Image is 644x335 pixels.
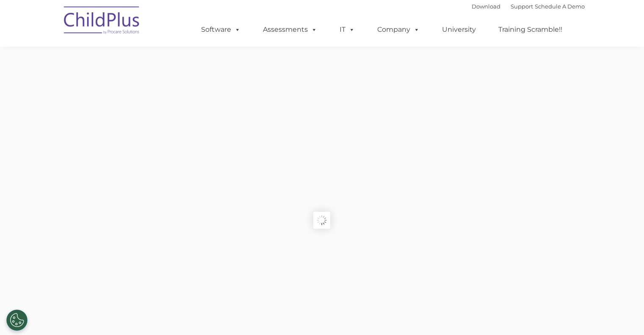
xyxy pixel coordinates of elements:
a: Schedule A Demo [535,3,585,10]
a: IT [331,21,363,38]
a: Assessments [254,21,326,38]
button: Cookies Settings [6,310,28,331]
a: University [434,21,484,38]
a: Support [511,3,533,10]
font: | [472,3,585,10]
a: Software [193,21,249,38]
a: Company [369,21,428,38]
img: ChildPlus by Procare Solutions [60,0,144,43]
a: Training Scramble!! [490,21,571,38]
a: Download [472,3,500,10]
